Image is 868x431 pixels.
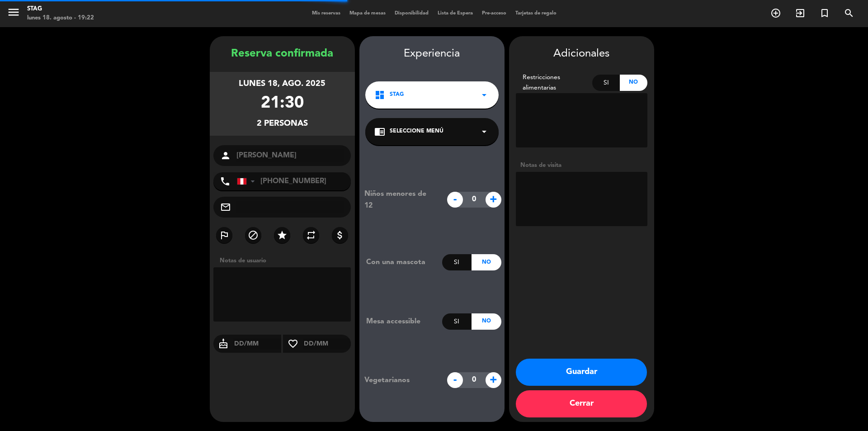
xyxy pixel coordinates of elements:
div: 21:30 [261,90,304,117]
div: Con una mascota [359,256,442,268]
div: Si [592,75,620,91]
span: + [486,372,501,388]
div: Peru (Perú): +51 [237,173,258,190]
button: menu [7,5,20,22]
div: STAG [27,5,94,14]
span: Seleccione Menú [390,127,443,136]
div: Niños menores de 12 [358,188,442,212]
span: STAG [390,90,404,99]
div: Si [442,313,472,330]
span: - [447,192,463,208]
span: - [447,372,463,388]
span: Mis reservas [307,11,345,16]
i: chrome_reader_mode [374,126,385,137]
i: star [277,230,288,241]
i: search [844,8,854,19]
span: Pre-acceso [477,11,511,16]
i: exit_to_app [795,8,806,19]
i: phone [220,176,231,187]
i: block [248,230,259,241]
i: turned_in_not [819,8,830,19]
span: Disponibilidad [390,11,433,16]
div: No [472,254,501,270]
button: Guardar [516,359,647,386]
input: DD/MM [233,338,282,350]
div: No [472,313,501,330]
div: Reserva confirmada [210,45,355,63]
div: lunes 18. agosto - 19:22 [27,14,94,23]
input: DD/MM [303,338,351,350]
i: arrow_drop_down [479,126,490,137]
i: person [220,150,231,161]
i: mail_outline [220,202,231,213]
div: No [620,75,647,91]
i: menu [7,5,20,19]
i: outlined_flag [219,230,230,241]
span: Tarjetas de regalo [511,11,561,16]
i: dashboard [374,90,385,100]
div: Notas de usuario [215,256,355,265]
i: repeat [306,230,316,241]
i: attach_money [335,230,345,241]
div: Si [442,254,472,270]
i: add_circle_outline [770,8,781,19]
div: Adicionales [516,45,647,63]
div: Experiencia [359,45,505,63]
i: cake [213,338,233,349]
button: Cerrar [516,390,647,417]
span: Lista de Espera [433,11,477,16]
div: Mesa accessible [359,316,442,327]
div: 2 personas [257,117,308,130]
div: lunes 18, ago. 2025 [239,77,325,90]
div: Vegetarianos [358,374,442,386]
i: arrow_drop_down [479,90,490,100]
span: Mapa de mesas [345,11,390,16]
i: favorite_border [283,338,303,349]
div: Restricciones alimentarias [516,72,593,93]
div: Notas de visita [516,161,647,170]
span: + [486,192,501,208]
